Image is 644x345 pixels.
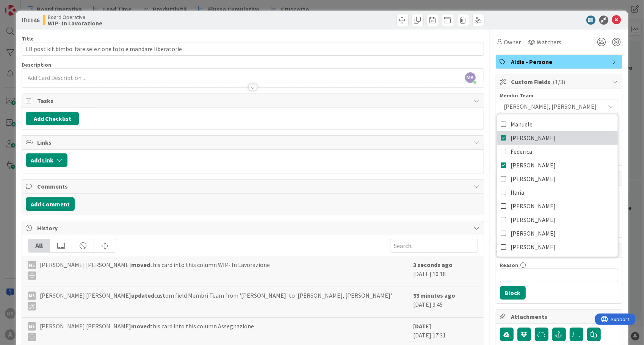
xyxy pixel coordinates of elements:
span: Owner [504,37,521,47]
span: [PERSON_NAME] [511,214,556,225]
label: Reason [500,262,519,269]
span: [PERSON_NAME] [PERSON_NAME] this card into this column Assegnazione [40,322,254,341]
button: Add Link [26,153,67,167]
a: Ilaria [497,186,618,199]
span: [PERSON_NAME] [511,241,556,253]
div: Membri Team [500,93,618,98]
span: Custom Fields [511,77,608,86]
span: Manuele [511,119,533,130]
button: Add Comment [26,197,75,211]
div: [DATE] 17:31 [414,322,478,344]
a: [PERSON_NAME] [497,158,618,172]
b: moved [131,322,150,330]
b: [DATE] [414,322,431,330]
span: Description [22,61,51,68]
span: [PERSON_NAME] [511,173,556,184]
span: [PERSON_NAME], [PERSON_NAME] [504,102,605,111]
span: Attachments [511,312,608,321]
span: ID [22,16,39,25]
input: type card name here... [22,42,484,56]
a: [PERSON_NAME] [497,199,618,213]
span: Tasks [37,96,470,105]
a: [PERSON_NAME] [497,226,618,240]
span: [PERSON_NAME] [511,200,556,212]
b: updated [131,292,154,299]
button: Add Checklist [26,112,79,125]
div: [DATE] 9:45 [414,291,478,314]
div: MS [28,261,36,269]
span: [PERSON_NAME] [PERSON_NAME] custom field Membri Team from '[PERSON_NAME]' to '[PERSON_NAME], [PER... [40,291,392,311]
label: Title [22,35,34,42]
span: History [37,223,470,233]
span: MK [465,72,476,83]
input: Search... [390,239,478,253]
b: WIP- In Lavorazione [48,20,102,26]
a: [PERSON_NAME] [497,131,618,145]
a: [PERSON_NAME] [497,213,618,226]
span: Comments [37,182,470,191]
span: ( 1/3 ) [553,78,566,86]
b: 1146 [27,16,39,24]
a: Federica [497,145,618,158]
b: 33 minutes ago [414,292,456,299]
span: Watchers [537,37,562,47]
span: Links [37,138,470,147]
b: 3 seconds ago [414,261,453,269]
span: [PERSON_NAME] [511,228,556,239]
a: Manuele [497,117,618,131]
button: Block [500,286,526,300]
div: MS [28,322,36,331]
span: Aldia - Persone [511,57,608,66]
div: [DATE] 10:18 [414,260,478,283]
b: moved [131,261,150,269]
span: Federica [511,146,533,157]
span: [PERSON_NAME] [PERSON_NAME] this card into this column WIP- In Lavorazione [40,260,270,280]
span: Support [16,1,34,10]
span: Ilaria [511,187,525,198]
span: Board Operativa [48,14,102,20]
span: [PERSON_NAME] [511,132,556,144]
a: [PERSON_NAME] [497,240,618,254]
a: [PERSON_NAME] [497,172,618,186]
div: MS [28,292,36,300]
span: [PERSON_NAME] [511,159,556,171]
div: All [28,239,50,252]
